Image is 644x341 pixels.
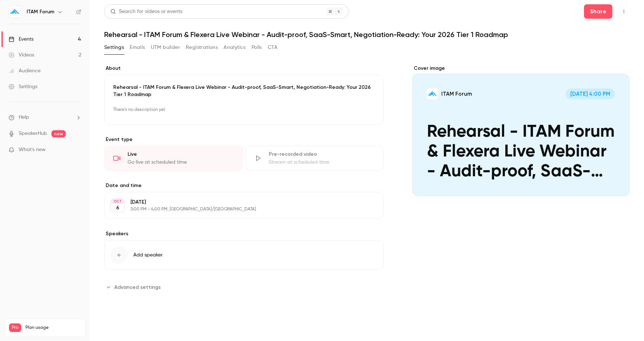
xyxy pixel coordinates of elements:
p: [DATE] [130,199,345,206]
span: Pro [9,323,21,332]
div: LiveGo live at scheduled time [104,146,243,170]
label: Date and time [104,182,383,189]
div: Events [9,36,33,43]
button: Add speaker [104,240,383,270]
div: Live [128,151,234,158]
div: Pre-recorded videoStream at scheduled time [245,146,384,170]
span: Help [19,114,29,121]
button: Emails [130,42,145,53]
div: OCT [111,199,124,204]
label: Cover image [412,65,630,72]
button: UTM builder [151,42,180,53]
span: What's new [19,146,46,154]
label: About [104,65,383,72]
p: 3:00 PM - 4:00 PM, [GEOGRAPHIC_DATA]/[GEOGRAPHIC_DATA] [130,206,345,212]
button: Analytics [224,42,246,53]
button: Settings [104,42,124,53]
div: Go live at scheduled time [128,159,234,166]
li: help-dropdown-opener [9,114,81,121]
section: Cover image [412,65,630,196]
div: Stream at scheduled time [269,159,375,166]
a: SpeakerHub [19,130,47,137]
h6: ITAM Forum [27,8,54,15]
div: Pre-recorded video [269,151,375,158]
button: CTA [268,42,277,53]
p: Rehearsal - ITAM Forum & Flexera Live Webinar - Audit-proof, SaaS-Smart, Negotiation-Ready: Your ... [113,84,374,98]
p: There's no description yet [113,104,374,115]
span: Advanced settings [114,283,161,291]
span: new [51,130,66,137]
div: Settings [9,83,37,90]
span: Add speaker [133,251,163,259]
h1: Rehearsal - ITAM Forum & Flexera Live Webinar - Audit-proof, SaaS-Smart, Negotiation-Ready: Your ... [104,30,630,39]
img: ITAM Forum [9,6,20,18]
p: Event type [104,136,383,143]
label: Speakers [104,230,383,237]
iframe: Noticeable Trigger [73,147,81,153]
button: Advanced settings [104,281,165,293]
p: 6 [116,204,119,212]
div: Audience [9,67,41,74]
div: Videos [9,51,34,59]
span: Plan usage [26,325,81,331]
button: Share [584,4,612,19]
div: Search for videos or events [110,8,182,15]
button: Registrations [186,42,218,53]
section: Advanced settings [104,281,383,293]
button: Polls [252,42,262,53]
